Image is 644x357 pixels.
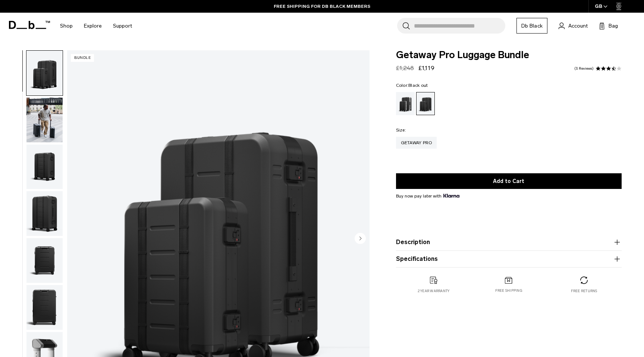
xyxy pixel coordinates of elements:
[26,145,63,189] img: Getaway Pro Luggage Bundle
[418,64,434,72] span: £1,119
[84,13,102,39] a: Explore
[396,238,622,247] button: Description
[396,83,428,88] legend: Color:
[396,173,622,189] button: Add to Cart
[26,98,63,142] img: Getaway Pro Luggage Bundle
[559,21,588,30] a: Account
[26,285,63,330] button: Getaway Pro Luggage Bundle
[416,92,435,115] a: Black out
[113,13,132,39] a: Support
[571,288,597,294] p: Free returns
[396,92,415,115] a: Silver
[396,193,459,199] span: Buy now pay later with
[418,288,450,294] p: 2 year warranty
[568,22,588,30] span: Account
[396,128,406,132] legend: Size:
[355,233,366,245] button: Next slide
[26,238,63,283] button: Getaway Pro Luggage Bundle
[609,22,618,30] span: Bag
[396,255,622,263] button: Specifications
[26,50,63,96] button: Getaway Pro Luggage Bundle
[408,83,428,88] span: Black out
[26,191,63,236] img: Getaway Pro Luggage Bundle
[495,288,522,293] p: Free shipping
[274,3,370,10] a: FREE SHIPPING FOR DB BLACK MEMBERS
[26,144,63,190] button: Getaway Pro Luggage Bundle
[26,97,63,143] button: Getaway Pro Luggage Bundle
[574,67,594,70] a: 3 reviews
[26,285,63,330] img: Getaway Pro Luggage Bundle
[396,137,437,149] a: Getaway Pro
[396,64,414,72] s: £1,248
[26,191,63,236] button: Getaway Pro Luggage Bundle
[26,238,63,283] img: Getaway Pro Luggage Bundle
[443,194,459,198] img: {"height" => 20, "alt" => "Klarna"}
[396,50,622,60] span: Getaway Pro Luggage Bundle
[71,54,94,62] p: Bundle
[599,21,618,30] button: Bag
[60,13,73,39] a: Shop
[26,51,63,95] img: Getaway Pro Luggage Bundle
[516,18,547,34] a: Db Black
[54,13,138,39] nav: Main Navigation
